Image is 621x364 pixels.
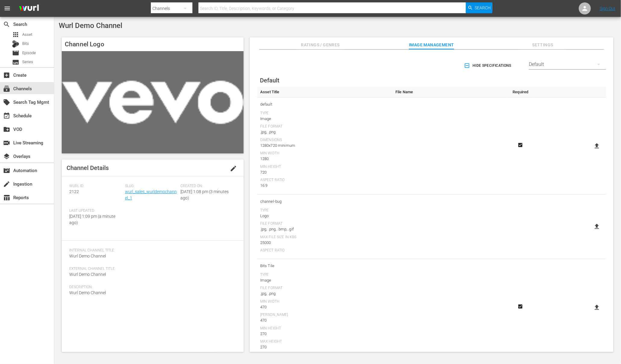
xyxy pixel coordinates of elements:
[260,313,389,317] div: [PERSON_NAME]
[260,317,389,323] div: 470
[260,198,389,205] span: channel-bug
[69,248,233,253] span: Internal Channel Title:
[3,194,10,201] span: Reports
[69,285,233,290] span: Description:
[260,77,279,84] span: Default
[257,87,392,97] th: Asset Title
[260,277,389,283] div: Image
[260,124,389,129] div: File Format
[4,5,11,12] span: menu
[22,59,33,65] span: Series
[260,143,389,149] div: 1280x720 minimum
[125,184,178,189] span: Slug:
[260,240,389,246] div: 25000
[529,56,606,73] div: Default
[260,248,389,253] div: Aspect Ratio
[3,153,10,160] span: Overlays
[67,164,109,171] span: Channel Details
[180,189,229,200] span: [DATE] 1:08 pm (3 minutes ago)
[3,180,10,188] span: Ingestion
[62,51,244,153] img: Wurl Demo Channel
[409,41,454,49] span: Image Management
[260,326,389,331] div: Min Height
[260,151,389,156] div: Min Width
[260,221,389,226] div: File Format
[260,226,389,232] div: .jpg, .png, .bmp, .gif
[62,37,244,51] h4: Channel Logo
[260,299,389,304] div: Min Width
[463,57,514,74] button: Hide Specifications
[12,49,19,57] span: Episode
[125,189,177,200] a: wurl_sales_wurldemochannel_1
[69,214,115,225] span: [DATE] 1:09 pm (a minute ago)
[260,286,389,291] div: File Format
[260,331,389,337] div: 270
[260,291,389,297] div: .jpg, .png
[260,100,389,108] span: default
[260,339,389,344] div: Max Height
[3,139,10,147] span: Live Streaming
[260,273,389,277] div: Type
[260,111,389,116] div: Type
[69,254,106,258] span: Wurl Demo Channel
[260,304,389,310] div: 470
[69,290,106,295] span: Wurl Demo Channel
[3,85,10,92] span: Channels
[260,169,389,175] div: 720
[226,161,241,176] button: edit
[3,126,10,133] span: VOD
[69,267,233,271] span: External Channel Title:
[506,87,535,97] th: Required
[3,21,10,28] span: Search
[260,183,389,189] div: 16:9
[475,2,491,13] span: Search
[22,32,32,38] span: Asset
[260,129,389,135] div: .jpg, .png
[12,40,19,48] div: Bits
[260,178,389,183] div: Aspect Ratio
[260,165,389,169] div: Min Height
[392,87,506,97] th: File Name
[59,21,122,30] span: Wurl Demo Channel
[69,184,122,189] span: Wurl ID:
[22,41,29,47] span: Bits
[298,41,343,49] span: Ratings / Genres
[260,213,389,219] div: Logo
[22,50,36,56] span: Episode
[12,59,19,66] span: Series
[69,272,106,277] span: Wurl Demo Channel
[517,304,524,309] svg: Required
[600,6,615,11] a: Sign Out
[69,208,122,213] span: Last Updated:
[260,138,389,143] div: Dimensions
[260,208,389,213] div: Type
[3,99,10,106] span: Search Tag Mgmt
[260,235,389,240] div: Max File Size In Kbs
[3,112,10,119] span: Schedule
[520,41,565,49] span: Settings
[12,31,19,38] span: Asset
[180,184,233,189] span: Created On:
[3,167,10,174] span: Automation
[260,262,389,270] span: Bits Tile
[69,189,79,194] span: 2122
[260,344,389,350] div: 270
[465,63,511,69] span: Hide Specifications
[3,72,10,79] span: Create
[260,156,389,162] div: 1280
[230,165,237,172] span: edit
[14,2,43,16] img: ans4CAIJ8jUAAAAAAAAAAAAAAAAAAAAAAAAgQb4GAAAAAAAAAAAAAAAAAAAAAAAAJMjXAAAAAAAAAAAAAAAAAAAAAAAAgAT5G...
[466,2,492,13] button: Search
[517,142,524,148] svg: Required
[260,116,389,122] div: Image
